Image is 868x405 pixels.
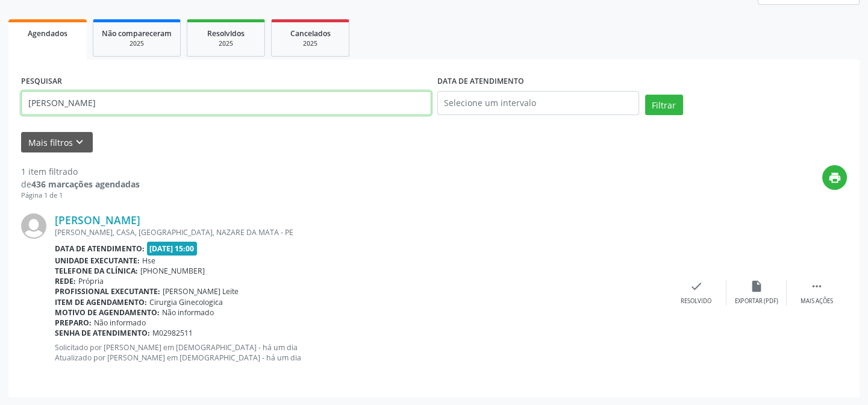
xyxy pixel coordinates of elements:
[102,28,172,39] span: Não compareceram
[31,178,140,190] strong: 436 marcações agendadas
[73,136,86,149] i: keyboard_arrow_down
[28,28,67,39] span: Agendados
[55,256,140,266] b: Unidade executante:
[681,297,711,306] div: Resolvido
[94,318,146,328] span: Não informado
[822,165,847,190] button: print
[55,266,138,276] b: Telefone da clínica:
[102,39,172,48] div: 2025
[147,242,198,256] span: [DATE] 15:00
[196,39,256,48] div: 2025
[142,256,155,266] span: Hse
[55,227,666,237] div: [PERSON_NAME], CASA, [GEOGRAPHIC_DATA], NAZARE DA MATA - PE
[21,178,140,190] div: de
[690,280,703,293] i: check
[21,190,140,201] div: Página 1 de 1
[735,297,778,306] div: Exportar (PDF)
[21,72,62,91] label: PESQUISAR
[55,297,147,307] b: Item de agendamento:
[21,91,431,115] input: Nome, código do beneficiário ou CPF
[55,276,76,286] b: Rede:
[207,28,245,39] span: Resolvidos
[290,28,331,39] span: Cancelados
[750,280,763,293] i: insert_drive_file
[801,297,833,306] div: Mais ações
[55,342,666,363] p: Solicitado por [PERSON_NAME] em [DEMOGRAPHIC_DATA] - há um dia Atualizado por [PERSON_NAME] em [D...
[55,318,92,328] b: Preparo:
[55,243,145,254] b: Data de atendimento:
[55,213,140,227] a: [PERSON_NAME]
[437,91,639,115] input: Selecione um intervalo
[55,286,160,297] b: Profissional executante:
[645,95,683,115] button: Filtrar
[55,328,150,338] b: Senha de atendimento:
[437,72,524,91] label: DATA DE ATENDIMENTO
[163,286,239,297] span: [PERSON_NAME] Leite
[149,297,223,307] span: Cirurgia Ginecologica
[810,280,823,293] i: 
[140,266,205,276] span: [PHONE_NUMBER]
[828,171,841,184] i: print
[55,307,160,318] b: Motivo de agendamento:
[280,39,340,48] div: 2025
[21,165,140,178] div: 1 item filtrado
[78,276,104,286] span: Própria
[21,213,46,239] img: img
[152,328,193,338] span: M02982511
[162,307,214,318] span: Não informado
[21,132,93,153] button: Mais filtroskeyboard_arrow_down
